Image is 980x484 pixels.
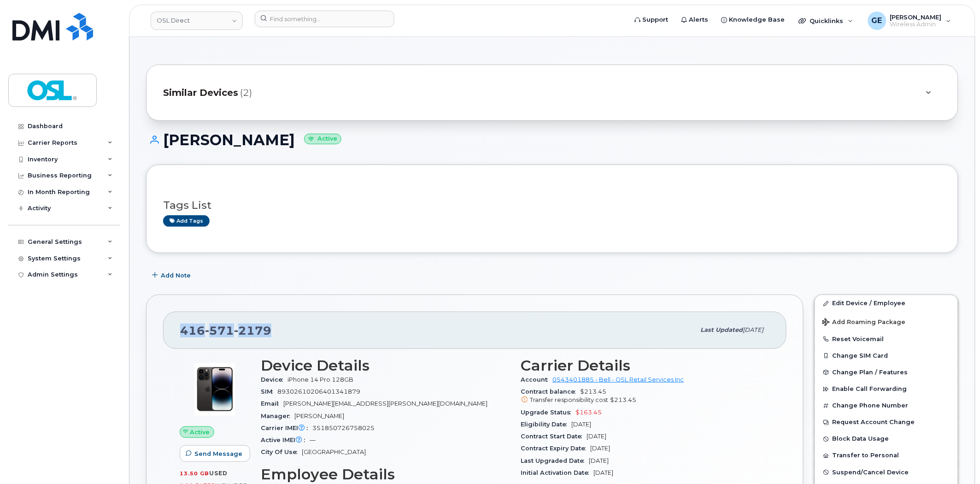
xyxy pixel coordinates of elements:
[234,324,271,337] span: 2179
[205,324,234,337] span: 571
[277,388,360,395] span: 89302610206401341879
[815,295,958,312] a: Edit Device / Employee
[521,457,589,464] span: Last Upgraded Date
[163,200,941,211] h3: Tags List
[261,449,302,455] span: City Of Use
[553,376,684,383] a: 0543401885 - Bell - OSL Retail Services Inc
[815,381,958,397] button: Enable Call Forwarding
[815,397,958,414] button: Change Phone Number
[261,466,510,483] h3: Employee Details
[589,457,609,464] span: [DATE]
[261,388,277,395] span: SIM
[521,388,770,405] span: $213.45
[521,445,591,452] span: Contract Expiry Date
[294,413,344,419] span: [PERSON_NAME]
[283,400,487,407] span: [PERSON_NAME][EMAIL_ADDRESS][PERSON_NAME][DOMAIN_NAME]
[521,357,770,374] h3: Carrier Details
[240,86,252,100] span: (2)
[209,470,228,477] span: used
[815,431,958,447] button: Block Data Usage
[312,425,375,431] span: 351850726758025
[576,409,602,416] span: $163.45
[187,362,242,417] img: image20231002-3703462-11aim6e.jpeg
[261,376,288,383] span: Device
[587,433,607,440] span: [DATE]
[288,376,353,383] span: iPhone 14 Pro 128GB
[815,364,958,381] button: Change Plan / Features
[521,433,587,440] span: Contract Start Date
[190,428,210,437] span: Active
[261,437,310,443] span: Active IMEI
[180,324,271,337] span: 416
[194,449,242,458] span: Send Message
[310,437,316,443] span: —
[161,271,191,280] span: Add Note
[815,464,958,481] button: Suspend/Cancel Device
[743,326,764,333] span: [DATE]
[261,425,312,431] span: Carrier IMEI
[594,469,614,476] span: [DATE]
[163,86,238,100] span: Similar Devices
[521,409,576,416] span: Upgrade Status
[833,386,907,393] span: Enable Call Forwarding
[833,469,909,476] span: Suspend/Cancel Device
[146,267,199,283] button: Add Note
[261,413,294,419] span: Manager
[610,396,637,403] span: $213.45
[815,447,958,464] button: Transfer to Personal
[815,331,958,348] button: Reset Voicemail
[302,449,366,455] span: [GEOGRAPHIC_DATA]
[822,319,906,327] span: Add Roaming Package
[180,445,250,462] button: Send Message
[146,132,958,148] h1: [PERSON_NAME]
[521,376,553,383] span: Account
[261,400,283,407] span: Email
[833,369,908,376] span: Change Plan / Features
[572,421,592,428] span: [DATE]
[530,396,609,403] span: Transfer responsibility cost
[815,348,958,364] button: Change SIM Card
[591,445,610,452] span: [DATE]
[521,469,594,476] span: Initial Activation Date
[815,312,958,331] button: Add Roaming Package
[261,357,510,374] h3: Device Details
[304,134,341,144] small: Active
[815,414,958,431] button: Request Account Change
[521,421,572,428] span: Eligibility Date
[701,326,743,333] span: Last updated
[163,215,210,227] a: Add tags
[180,470,209,477] span: 13.50 GB
[521,388,581,395] span: Contract balance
